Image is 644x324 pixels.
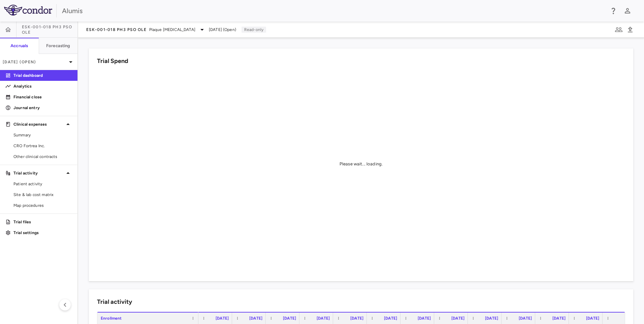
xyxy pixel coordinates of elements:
[13,105,72,111] p: Journal entry
[13,170,64,176] p: Trial activity
[62,6,605,16] div: Alumis
[3,59,67,65] p: [DATE] (Open)
[13,72,72,78] p: Trial dashboard
[350,316,363,321] span: [DATE]
[519,316,532,321] span: [DATE]
[97,297,132,306] h6: Trial activity
[418,316,431,321] span: [DATE]
[13,219,72,225] p: Trial files
[4,5,52,15] img: logo-full-SnFGN8VE.png
[46,43,70,49] h6: Forecasting
[13,230,72,236] p: Trial settings
[13,192,72,198] span: Site & lab cost matrix
[97,57,128,66] h6: Trial Spend
[149,27,195,33] span: Plaque [MEDICAL_DATA]
[384,316,397,321] span: [DATE]
[13,143,72,149] span: CRO Fortrea Inc.
[10,43,28,49] h6: Accruals
[340,161,383,167] div: Please wait... loading.
[216,316,229,321] span: [DATE]
[13,83,72,89] p: Analytics
[86,27,147,32] span: ESK-001-018 Ph3 PsO OLE
[241,27,266,33] p: Read-only
[209,27,236,33] span: [DATE] (Open)
[586,316,599,321] span: [DATE]
[13,154,72,160] span: Other clinical contracts
[552,316,566,321] span: [DATE]
[13,132,72,138] span: Summary
[13,94,72,100] p: Financial close
[283,316,296,321] span: [DATE]
[317,316,330,321] span: [DATE]
[249,316,262,321] span: [DATE]
[451,316,464,321] span: [DATE]
[485,316,498,321] span: [DATE]
[13,202,72,208] span: Map procedures
[13,181,72,187] span: Patient activity
[22,24,77,35] span: ESK-001-018 Ph3 PsO OLE
[13,121,64,127] p: Clinical expenses
[101,316,122,321] span: Enrollment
